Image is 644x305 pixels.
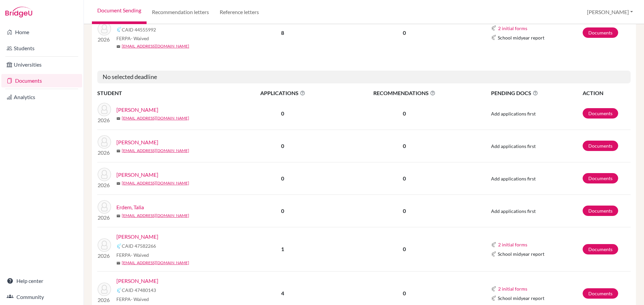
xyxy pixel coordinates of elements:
[98,214,111,222] p: 2026
[116,203,144,211] a: Erdem, Talia
[1,42,82,55] a: Students
[1,25,82,39] a: Home
[281,143,284,149] b: 0
[122,242,156,249] span: CAID 47582266
[583,206,618,216] a: Documents
[583,173,618,183] a: Documents
[116,106,158,114] a: [PERSON_NAME]
[334,289,475,297] p: 0
[122,260,189,266] a: [EMAIL_ADDRESS][DOMAIN_NAME]
[1,90,82,104] a: Analytics
[583,288,618,299] a: Documents
[98,149,111,157] p: 2026
[116,233,158,241] a: [PERSON_NAME]
[5,7,32,17] img: Bridge-U
[498,241,528,248] button: 2 initial forms
[97,71,631,83] h5: No selected deadline
[1,290,82,304] a: Community
[1,74,82,87] a: Documents
[281,175,284,181] b: 0
[583,27,618,38] a: Documents
[116,288,122,293] img: Common App logo
[98,296,111,304] p: 2026
[281,29,284,36] b: 8
[116,214,120,218] span: mail
[122,43,189,49] a: [EMAIL_ADDRESS][DOMAIN_NAME]
[98,238,111,252] img: Hariprasad, Bhavya
[116,149,120,153] span: mail
[491,242,496,247] img: Common App logo
[334,174,475,182] p: 0
[116,117,120,121] span: mail
[583,108,618,119] a: Documents
[334,207,475,215] p: 0
[98,168,111,181] img: Doelly, Rachelly
[491,143,536,149] span: Add applications first
[334,89,475,97] span: RECOMMENDATIONS
[1,58,82,71] a: Universities
[98,103,111,116] img: Briefel, Nicolas
[498,285,528,293] button: 2 initial forms
[122,26,156,33] span: CAID 44555992
[116,261,120,265] span: mail
[281,208,284,214] b: 0
[98,200,111,214] img: Erdem, Talia
[122,287,156,294] span: CAID 47480143
[116,181,120,185] span: mail
[583,244,618,254] a: Documents
[116,296,149,303] span: FERPA
[334,245,475,253] p: 0
[582,89,631,97] th: ACTION
[122,180,189,186] a: [EMAIL_ADDRESS][DOMAIN_NAME]
[122,213,189,219] a: [EMAIL_ADDRESS][DOMAIN_NAME]
[491,286,496,292] img: Common App logo
[116,27,122,32] img: Common App logo
[281,110,284,117] b: 0
[584,6,636,18] button: [PERSON_NAME]
[334,109,475,118] p: 0
[98,181,111,189] p: 2026
[116,35,149,42] span: FERPA
[98,283,111,296] img: Mirza, Ayla
[232,89,334,97] span: APPLICATIONS
[98,116,111,124] p: 2026
[491,35,496,40] img: Common App logo
[131,296,149,302] span: - Waived
[116,171,158,179] a: [PERSON_NAME]
[491,89,582,97] span: PENDING DOCS
[131,252,149,258] span: - Waived
[98,35,111,44] p: 2026
[116,277,158,285] a: [PERSON_NAME]
[116,45,120,49] span: mail
[98,135,111,149] img: Chen, Sanoé
[334,142,475,150] p: 0
[498,34,544,41] span: School midyear report
[491,296,496,301] img: Common App logo
[116,251,149,258] span: FERPA
[491,251,496,257] img: Common App logo
[98,22,111,35] img: Senger Moreno, Ana
[116,243,122,249] img: Common App logo
[491,25,496,31] img: Common App logo
[583,141,618,151] a: Documents
[491,176,536,181] span: Add applications first
[1,274,82,288] a: Help center
[334,29,475,37] p: 0
[498,250,544,257] span: School midyear report
[122,115,189,121] a: [EMAIL_ADDRESS][DOMAIN_NAME]
[281,290,284,296] b: 4
[116,138,158,146] a: [PERSON_NAME]
[122,148,189,154] a: [EMAIL_ADDRESS][DOMAIN_NAME]
[281,246,284,252] b: 1
[131,35,149,41] span: - Waived
[98,252,111,260] p: 2026
[97,89,231,97] th: STUDENT
[491,111,536,117] span: Add applications first
[498,295,544,302] span: School midyear report
[491,208,536,214] span: Add applications first
[498,24,528,32] button: 2 initial forms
